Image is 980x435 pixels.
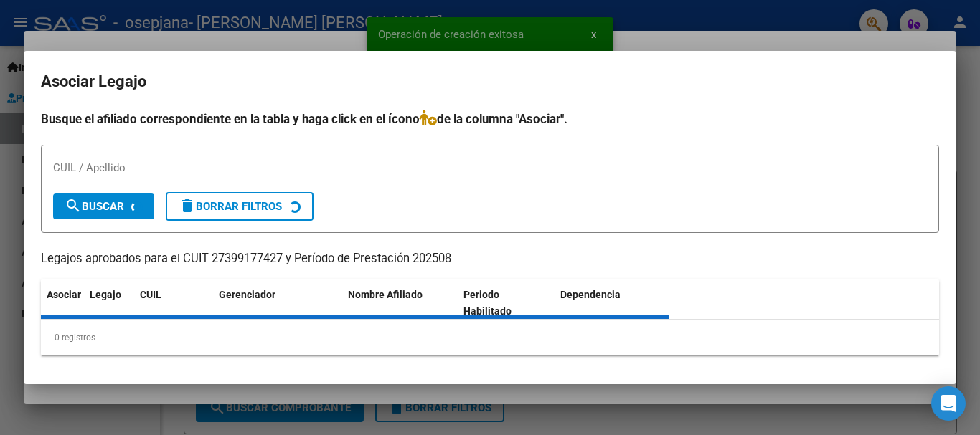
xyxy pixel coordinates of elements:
div: 0 registros [41,320,939,355]
span: Borrar Filtros [179,200,282,213]
button: Buscar [53,193,154,219]
span: CUIL [140,289,161,300]
span: Nombre Afiliado [348,289,423,300]
datatable-header-cell: Periodo Habilitado [458,279,555,327]
datatable-header-cell: Nombre Afiliado [342,279,458,327]
h4: Busque el afiliado correspondiente en la tabla y haga click en el ícono de la columna "Asociar". [41,110,939,128]
datatable-header-cell: CUIL [134,279,213,327]
mat-icon: search [65,197,82,214]
span: Asociar [47,289,81,300]
span: Gerenciador [219,289,275,300]
span: Legajo [90,289,121,300]
datatable-header-cell: Gerenciador [213,279,342,327]
h2: Asociar Legajo [41,68,939,95]
div: Open Intercom Messenger [931,386,966,421]
datatable-header-cell: Dependencia [555,279,670,327]
span: Periodo Habilitado [463,289,512,317]
button: Borrar Filtros [166,192,314,221]
datatable-header-cell: Asociar [41,279,84,327]
span: Buscar [65,200,124,213]
span: Dependencia [560,289,621,300]
mat-icon: delete [179,197,196,214]
p: Legajos aprobados para el CUIT 27399177427 y Período de Prestación 202508 [41,250,939,268]
datatable-header-cell: Legajo [84,279,134,327]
